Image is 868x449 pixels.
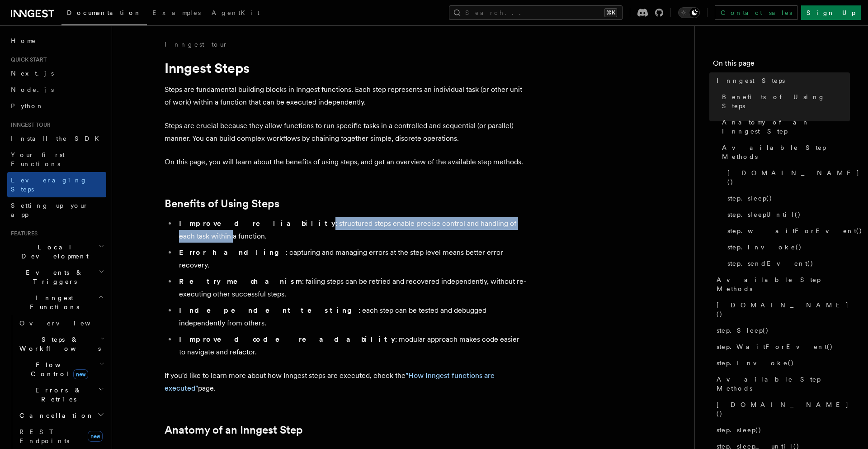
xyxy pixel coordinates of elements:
[722,92,850,110] span: Benefits of Using Steps
[165,197,279,210] a: Benefits of Using Steps
[718,114,850,139] a: Anatomy of an Inngest Step
[165,156,526,168] p: On this page, you will learn about the benefits of using steps, and get an overview of the availa...
[713,355,850,371] a: step.Invoke()
[7,56,47,63] span: Quick start
[717,76,785,85] span: Inngest Steps
[724,255,850,272] a: step.sendEvent()
[727,226,863,235] span: step.waitForEvent()
[7,293,98,311] span: Inngest Functions
[717,425,762,435] span: step.sleep()
[11,151,65,167] span: Your first Functions
[713,58,850,72] h4: On this page
[7,172,106,197] a: Leveraging Steps
[713,339,850,355] a: step.WaitForEvent()
[717,358,794,368] span: step.Invoke()
[717,326,769,335] span: step.Sleep()
[11,86,54,93] span: Node.js
[165,60,526,76] h1: Inngest Steps
[67,9,142,16] span: Documentation
[727,243,802,252] span: step.invoke()
[7,243,99,261] span: Local Development
[724,206,850,223] a: step.sleepUntil()
[713,272,850,297] a: Available Step Methods
[718,89,850,114] a: Benefits of Using Steps
[11,177,87,193] span: Leveraging Steps
[717,342,833,351] span: step.WaitForEvent()
[718,139,850,165] a: Available Step Methods
[16,335,101,353] span: Steps & Workflows
[713,396,850,422] a: [DOMAIN_NAME]()
[11,135,104,142] span: Install the SDK
[73,369,88,379] span: new
[713,297,850,322] a: [DOMAIN_NAME]()
[176,304,526,330] li: : each step can be tested and debugged independently from others.
[713,371,850,396] a: Available Step Methods
[7,81,106,98] a: Node.js
[61,3,147,25] a: Documentation
[176,217,526,243] li: : structured steps enable precise control and handling of each task within a function.
[717,301,850,319] span: [DOMAIN_NAME]()
[724,239,850,255] a: step.invoke()
[179,335,395,344] strong: Improved code readability
[7,121,51,129] span: Inngest tour
[722,118,850,136] span: Anatomy of an Inngest Step
[206,3,265,24] a: AgentKit
[16,357,106,382] button: Flow Controlnew
[176,246,526,272] li: : capturing and managing errors at the step level means better error recovery.
[165,424,303,436] a: Anatomy of an Inngest Step
[715,5,797,20] a: Contact sales
[165,40,228,49] a: Inngest tour
[678,7,700,18] button: Toggle dark mode
[7,239,106,264] button: Local Development
[16,331,106,357] button: Steps & Workflows
[147,3,206,24] a: Examples
[717,375,850,393] span: Available Step Methods
[19,428,69,444] span: REST Endpoints
[16,386,98,404] span: Errors & Retries
[7,197,106,223] a: Setting up your app
[7,98,106,114] a: Python
[449,5,623,20] button: Search...⌘K
[179,219,335,228] strong: Improved reliability
[7,264,106,290] button: Events & Triggers
[727,194,773,203] span: step.sleep()
[176,333,526,358] li: : modular approach makes code easier to navigate and refactor.
[19,320,113,327] span: Overview
[16,407,106,424] button: Cancellation
[7,130,106,147] a: Install the SDK
[16,411,94,420] span: Cancellation
[801,5,861,20] a: Sign Up
[724,165,850,190] a: [DOMAIN_NAME]()
[7,65,106,81] a: Next.js
[165,119,526,145] p: Steps are crucial because they allow functions to run specific tasks in a controlled and sequenti...
[11,202,89,218] span: Setting up your app
[727,168,860,186] span: [DOMAIN_NAME]()
[7,290,106,315] button: Inngest Functions
[11,70,54,77] span: Next.js
[16,315,106,331] a: Overview
[7,230,38,237] span: Features
[176,275,526,301] li: : failing steps can be retried and recovered independently, without re-executing other successful...
[16,424,106,449] a: REST Endpointsnew
[713,322,850,339] a: step.Sleep()
[16,382,106,407] button: Errors & Retries
[212,9,259,16] span: AgentKit
[16,360,99,378] span: Flow Control
[165,83,526,109] p: Steps are fundamental building blocks in Inngest functions. Each step represents an individual ta...
[179,248,286,257] strong: Error handling
[165,369,526,395] p: If you'd like to learn more about how Inngest steps are executed, check the page.
[727,259,814,268] span: step.sendEvent()
[88,431,103,442] span: new
[604,8,617,17] kbd: ⌘K
[11,102,44,110] span: Python
[152,9,201,16] span: Examples
[7,33,106,49] a: Home
[7,147,106,172] a: Your first Functions
[727,210,801,219] span: step.sleepUntil()
[713,72,850,89] a: Inngest Steps
[722,143,850,161] span: Available Step Methods
[713,422,850,438] a: step.sleep()
[7,268,99,286] span: Events & Triggers
[11,36,36,45] span: Home
[724,190,850,206] a: step.sleep()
